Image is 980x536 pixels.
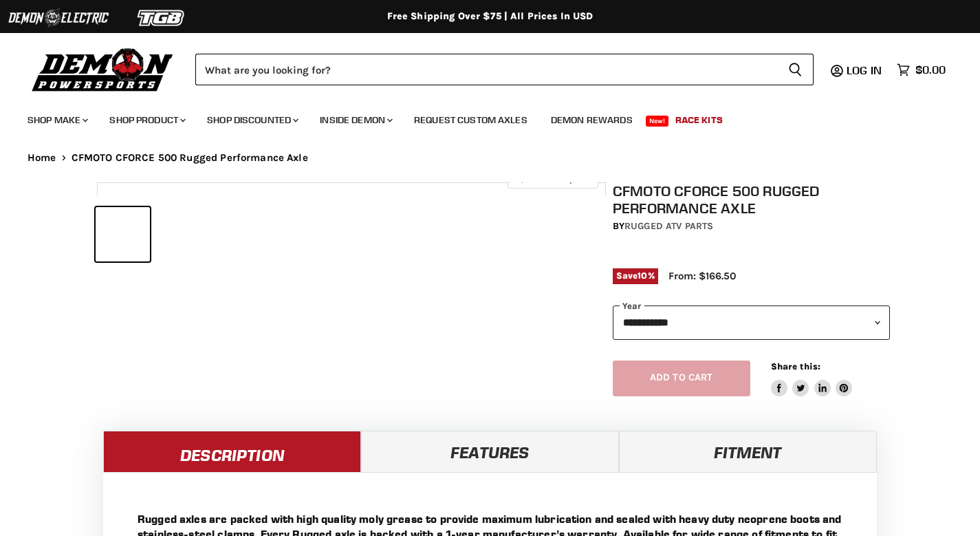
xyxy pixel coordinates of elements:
aside: Share this: [771,361,853,397]
button: CFMOTO CFORCE 500 Rugged Performance Axle thumbnail [154,207,208,261]
h1: CFMOTO CFORCE 500 Rugged Performance Axle [613,182,891,217]
a: Shop Product [99,106,194,134]
a: Home [28,152,56,164]
a: Race Kits [665,106,733,134]
a: Demon Rewards [541,106,643,134]
form: Product [195,54,814,85]
select: year [613,305,891,339]
input: Search [195,54,777,85]
ul: Main menu [17,100,942,134]
div: by [613,219,891,234]
span: Save % [613,268,658,283]
span: 10 [638,270,647,281]
span: New! [646,116,669,127]
a: Shop Discounted [197,106,307,134]
button: CFMOTO CFORCE 500 Rugged Performance Axle thumbnail [213,207,267,261]
button: Search [777,54,814,85]
img: TGB Logo 2 [110,5,213,31]
span: $0.00 [915,63,946,76]
span: CFMOTO CFORCE 500 Rugged Performance Axle [72,152,308,164]
span: From: $166.50 [668,270,736,282]
a: Log in [840,64,890,76]
a: $0.00 [890,60,952,80]
a: Rugged ATV Parts [624,220,713,232]
a: Request Custom Axles [404,106,538,134]
span: Click to expand [514,173,591,184]
span: Share this: [771,361,820,372]
a: Inside Demon [309,106,401,134]
a: Features [361,431,619,472]
img: Demon Powersports [28,45,178,94]
a: Shop Make [17,106,96,134]
span: Log in [847,63,882,77]
a: Fitment [619,431,877,472]
a: Description [103,431,361,472]
img: Demon Electric Logo 2 [7,5,110,31]
button: CFMOTO CFORCE 500 Rugged Performance Axle thumbnail [96,207,150,261]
